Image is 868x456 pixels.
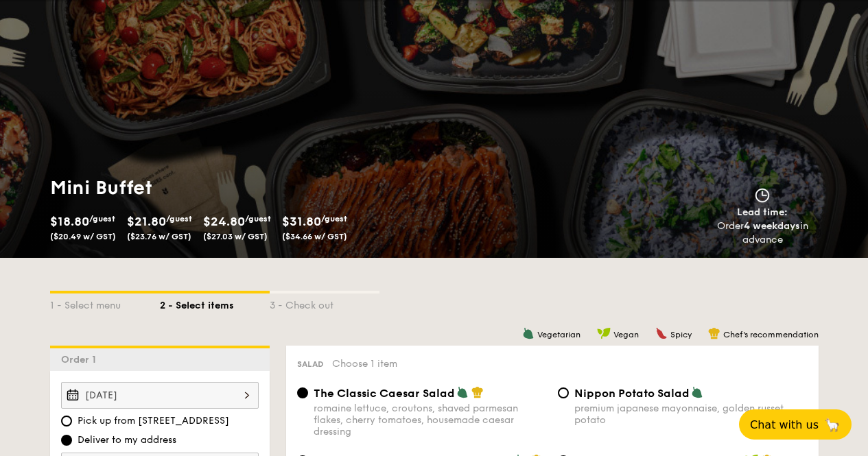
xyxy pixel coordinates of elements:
input: Pick up from [STREET_ADDRESS] [61,416,72,427]
span: /guest [166,214,192,224]
span: Choose 1 item [332,358,397,370]
span: Chef's recommendation [723,330,819,339]
div: 1 - Select menu [50,293,160,313]
span: Vegetarian [537,330,580,339]
input: Event date [61,382,259,409]
img: icon-clock.2db775ea.svg [752,188,773,203]
span: ($34.66 w/ GST) [282,232,347,241]
img: icon-chef-hat.a58ddaea.svg [471,386,484,398]
span: $24.80 [203,214,245,229]
img: icon-spicy.37a8142b.svg [655,327,668,339]
span: /guest [89,214,115,224]
span: The Classic Caesar Salad [314,387,455,400]
span: Order 1 [61,354,102,365]
div: Order in advance [701,219,824,247]
img: icon-vegetarian.fe4039eb.svg [456,386,469,398]
span: 🦙 [824,417,841,433]
span: Pick up from [STREET_ADDRESS] [78,414,229,428]
img: icon-vegetarian.fe4039eb.svg [522,327,535,339]
div: romaine lettuce, croutons, shaved parmesan flakes, cherry tomatoes, housemade caesar dressing [314,403,547,437]
button: Chat with us🦙 [739,409,852,440]
div: 3 - Check out [270,293,379,313]
span: /guest [245,214,271,224]
img: icon-chef-hat.a58ddaea.svg [708,327,720,339]
span: ($23.76 w/ GST) [127,232,191,241]
span: Lead time: [737,206,788,218]
span: Nippon Potato Salad [574,387,690,400]
span: ($27.03 w/ GST) [203,232,268,241]
img: icon-vegetarian.fe4039eb.svg [691,386,703,398]
span: /guest [321,214,347,224]
span: $21.80 [127,214,166,229]
input: Nippon Potato Saladpremium japanese mayonnaise, golden russet potato [558,387,569,398]
span: Chat with us [750,418,819,431]
div: 2 - Select items [160,293,270,313]
span: Deliver to my address [78,433,176,447]
input: The Classic Caesar Saladromaine lettuce, croutons, shaved parmesan flakes, cherry tomatoes, house... [297,387,308,398]
span: Salad [297,359,324,369]
span: $18.80 [50,214,89,229]
img: icon-vegan.f8ff3823.svg [597,327,611,339]
span: $31.80 [282,214,321,229]
span: ($20.49 w/ GST) [50,232,116,241]
span: Vegan [613,330,639,339]
input: Deliver to my address [61,435,72,446]
div: premium japanese mayonnaise, golden russet potato [574,403,808,426]
h1: Mini Buffet [50,176,429,200]
strong: 4 weekdays [744,220,800,232]
span: Spicy [670,330,692,339]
